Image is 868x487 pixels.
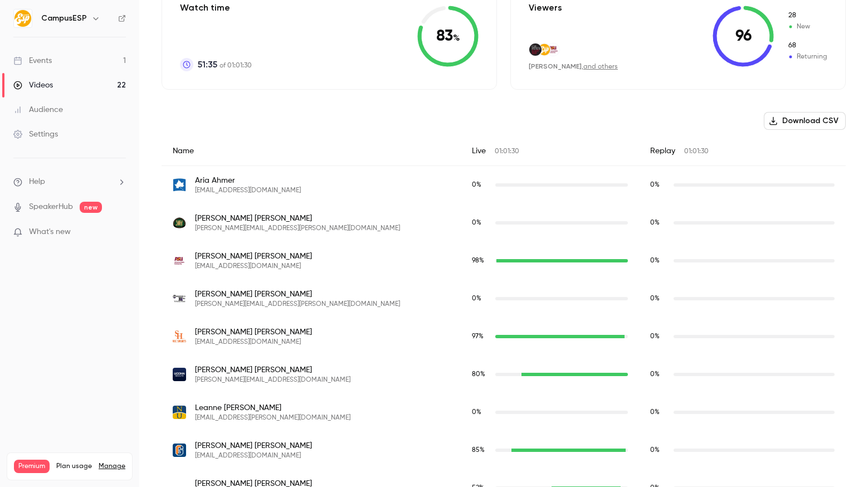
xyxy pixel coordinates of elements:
span: [PERSON_NAME][EMAIL_ADDRESS][PERSON_NAME][DOMAIN_NAME] [195,300,400,309]
img: asu.edu [547,43,559,56]
span: 0 % [650,409,660,416]
span: Replay watch time [650,407,668,417]
div: nate@shsu.edu [162,318,846,355]
div: , [529,62,618,71]
div: aamavis1@asu.edu [162,242,846,280]
div: eaumen@gettysburg.edu [162,431,846,469]
h6: CampusESP [41,13,87,24]
span: 01:01:30 [684,148,709,155]
li: help-dropdown-opener [13,176,126,188]
p: Watch time [180,1,252,14]
span: Plan usage [56,462,92,471]
img: scranton.edu [173,292,186,305]
span: new [80,202,102,213]
span: [EMAIL_ADDRESS][PERSON_NAME][DOMAIN_NAME] [195,413,350,422]
img: uconn.edu [173,368,186,381]
span: [EMAIL_ADDRESS][DOMAIN_NAME] [195,451,312,460]
span: 85 % [472,447,485,454]
span: [PERSON_NAME] [PERSON_NAME] [195,289,400,300]
span: 01:01:30 [495,148,519,155]
img: uncp.edu [173,216,186,230]
span: Leanne [PERSON_NAME] [195,402,350,413]
span: Returning [787,41,827,51]
img: campusesp.com [538,43,550,56]
span: Live watch time [472,180,490,190]
span: Aria Ahmer [195,175,301,186]
span: Live watch time [472,332,490,342]
span: 0 % [472,409,481,416]
div: Audience [13,104,63,115]
div: Replay [639,137,846,166]
span: 0 % [650,371,660,378]
span: Premium [14,460,50,473]
div: Live [461,137,639,166]
span: New [787,11,827,21]
span: Live watch time [472,218,490,228]
span: 0 % [472,182,481,188]
span: [EMAIL_ADDRESS][DOMAIN_NAME] [195,186,301,195]
span: 0 % [472,295,481,302]
span: Replay watch time [650,256,668,266]
div: lynn.andres@scranton.edu [162,280,846,318]
button: Download CSV [764,112,846,130]
iframe: Noticeable Trigger [113,227,126,237]
div: Settings [13,129,58,140]
a: Manage [99,462,125,471]
span: 98 % [472,257,484,264]
span: Live watch time [472,294,490,304]
div: j.armstrong@uconn.edu [162,355,846,393]
div: aria.ahmer@indstate.edu [162,166,846,204]
span: 97 % [472,333,484,340]
span: [EMAIL_ADDRESS][DOMAIN_NAME] [195,338,312,347]
span: [PERSON_NAME] [PERSON_NAME] [195,251,312,262]
span: 0 % [650,220,660,226]
div: asimosl@neumann.edu [162,393,846,431]
span: Live watch time [472,369,490,379]
span: Replay watch time [650,180,668,190]
img: csueastbay.edu [529,43,542,56]
img: asu.edu [173,254,186,267]
span: [PERSON_NAME] [PERSON_NAME] [195,440,312,451]
p: Viewers [529,1,562,14]
div: Name [162,137,461,166]
p: of 01:01:30 [198,58,252,71]
span: Live watch time [472,407,490,417]
span: 0 % [650,333,660,340]
div: Videos [13,80,53,91]
span: Replay watch time [650,294,668,304]
img: gettysburg.edu [173,444,186,457]
span: Replay watch time [650,369,668,379]
span: 0 % [650,257,660,264]
div: todd.allen@uncp.edu [162,204,846,242]
span: 0 % [650,295,660,302]
img: CampusESP [14,9,32,27]
span: What's new [29,226,71,238]
span: 80 % [472,371,485,378]
span: Returning [787,52,827,62]
span: Replay watch time [650,218,668,228]
span: [EMAIL_ADDRESS][DOMAIN_NAME] [195,262,312,271]
img: shsu.edu [173,330,186,343]
a: SpeakerHub [29,201,73,213]
span: [PERSON_NAME] [529,62,582,70]
span: [PERSON_NAME][EMAIL_ADDRESS][PERSON_NAME][DOMAIN_NAME] [195,224,400,233]
span: 0 % [650,447,660,454]
span: 0 % [650,182,660,188]
span: Replay watch time [650,445,668,455]
img: indstate.edu [173,178,186,192]
div: Events [13,55,52,66]
span: New [787,22,827,32]
span: [PERSON_NAME] [PERSON_NAME] [195,364,350,376]
span: [PERSON_NAME] [PERSON_NAME] [195,327,312,338]
span: 51:35 [198,58,217,71]
span: Help [29,176,45,188]
span: Live watch time [472,256,490,266]
img: neumann.edu [173,406,186,419]
span: Live watch time [472,445,490,455]
span: Replay watch time [650,332,668,342]
span: [PERSON_NAME] [PERSON_NAME] [195,213,400,224]
span: 0 % [472,220,481,226]
span: [PERSON_NAME][EMAIL_ADDRESS][DOMAIN_NAME] [195,376,350,384]
a: and others [583,64,618,70]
